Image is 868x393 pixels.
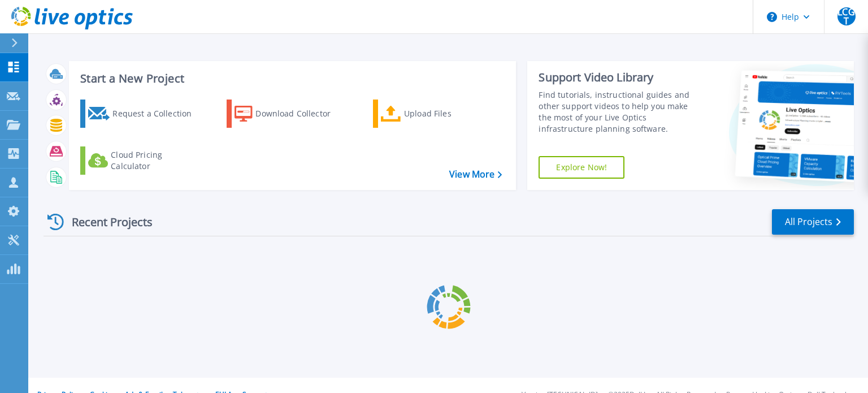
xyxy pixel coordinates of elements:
div: Upload Files [404,102,494,125]
div: Request a Collection [112,102,203,125]
a: View More [449,169,502,180]
div: Find tutorials, instructional guides and other support videos to help you make the most of your L... [539,89,702,135]
div: Cloud Pricing Calculator [111,149,201,172]
span: LCGT [837,7,856,25]
div: Support Video Library [539,70,702,85]
a: Request a Collection [80,100,206,128]
a: Explore Now! [539,156,624,179]
div: Recent Projects [44,208,168,236]
a: All Projects [772,209,854,235]
a: Upload Files [373,100,499,128]
h3: Start a New Project [80,72,502,85]
a: Cloud Pricing Calculator [80,146,206,175]
a: Download Collector [227,100,353,128]
div: Download Collector [255,102,346,125]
